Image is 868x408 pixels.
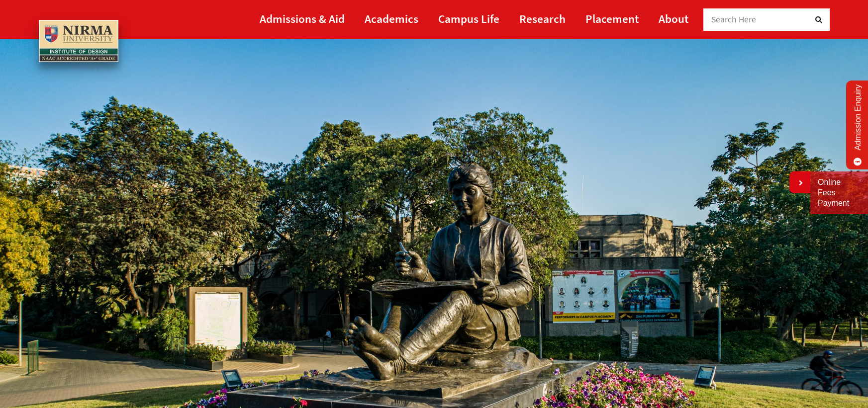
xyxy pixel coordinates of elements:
[711,14,757,25] span: Search Here
[260,7,345,30] a: Admissions & Aid
[818,177,861,208] a: Online Fees Payment
[519,7,566,30] a: Research
[659,7,688,30] a: About
[438,7,499,30] a: Campus Life
[365,7,418,30] a: Academics
[39,20,118,63] img: main_logo
[585,7,639,30] a: Placement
